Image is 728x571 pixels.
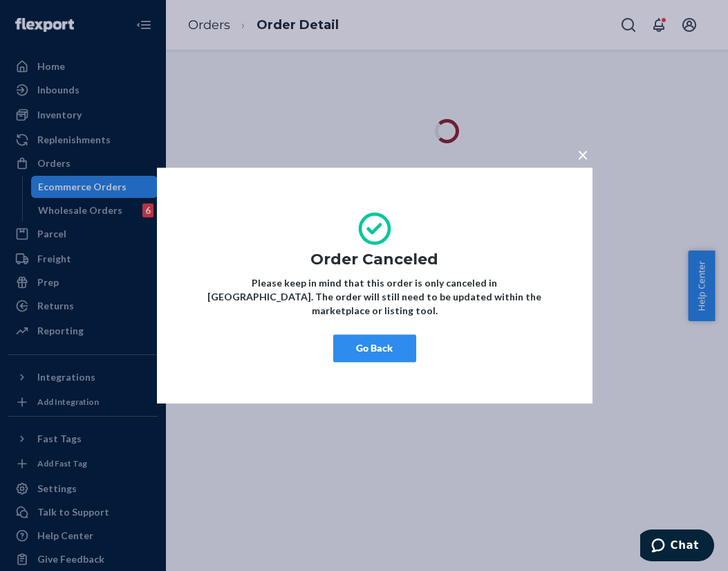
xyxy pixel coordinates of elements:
h1: Order Canceled [198,251,551,268]
strong: Please keep in mind that this order is only canceled in [GEOGRAPHIC_DATA]. The order will still n... [207,277,541,316]
button: Go Back [333,334,416,362]
span: × [577,143,588,166]
iframe: Opens a widget where you can chat to one of our agents [640,529,714,564]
